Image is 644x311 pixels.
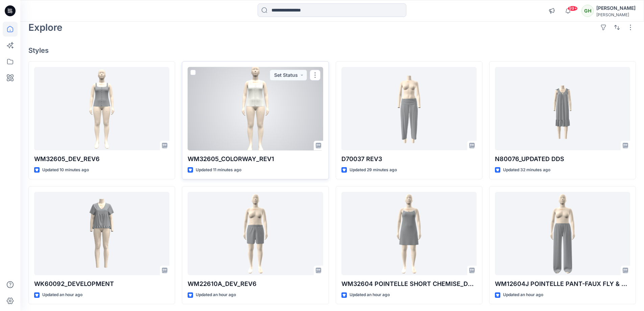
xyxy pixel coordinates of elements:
[581,5,594,17] div: GH
[341,154,477,164] p: D70037 REV3
[34,67,169,151] a: WM32605_DEV_REV6
[350,166,397,174] p: Updated 29 minutes ago
[188,67,323,151] a: WM32605_COLORWAY_REV1
[350,291,390,298] p: Updated an hour ago
[596,4,636,12] div: [PERSON_NAME]
[568,6,578,11] span: 99+
[495,192,630,275] a: WM12604J POINTELLE PANT-FAUX FLY & BUTTONS + PICOT_REV11
[341,192,477,275] a: WM32604 POINTELLE SHORT CHEMISE_DEV_REV3
[341,67,477,151] a: D70037 REV3
[196,166,241,174] p: Updated 11 minutes ago
[188,279,323,289] p: WM22610A_DEV_REV6
[495,279,630,289] p: WM12604J POINTELLE PANT-FAUX FLY & BUTTONS + PICOT_REV11
[188,154,323,164] p: WM32605_COLORWAY_REV1
[596,12,636,17] div: [PERSON_NAME]
[42,166,89,174] p: Updated 10 minutes ago
[196,291,236,298] p: Updated an hour ago
[495,67,630,151] a: N80076_UPDATED DDS
[503,291,543,298] p: Updated an hour ago
[34,154,169,164] p: WM32605_DEV_REV6
[34,279,169,289] p: WK60092_DEVELOPMENT
[28,22,63,33] h2: Explore
[34,192,169,275] a: WK60092_DEVELOPMENT
[341,279,477,289] p: WM32604 POINTELLE SHORT CHEMISE_DEV_REV3
[188,192,323,275] a: WM22610A_DEV_REV6
[495,154,630,164] p: N80076_UPDATED DDS
[503,166,550,174] p: Updated 32 minutes ago
[28,46,636,54] h4: Styles
[42,291,82,298] p: Updated an hour ago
